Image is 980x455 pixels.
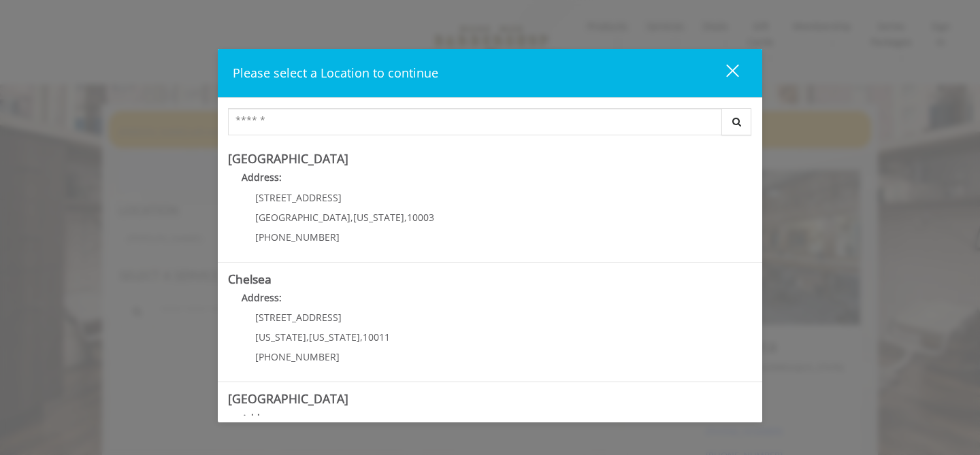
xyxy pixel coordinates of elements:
[255,350,340,363] span: [PHONE_NUMBER]
[306,331,309,343] span: ,
[228,390,348,407] b: [GEOGRAPHIC_DATA]
[242,291,282,304] b: Address:
[233,65,438,81] span: Please select a Location to continue
[255,311,342,324] span: [STREET_ADDRESS]
[407,211,434,224] span: 10003
[242,411,282,424] b: Address:
[404,211,407,224] span: ,
[363,331,390,343] span: 10011
[309,331,360,343] span: [US_STATE]
[242,171,282,184] b: Address:
[255,191,342,204] span: [STREET_ADDRESS]
[729,117,745,127] i: Search button
[228,271,272,287] b: Chelsea
[350,211,353,224] span: ,
[701,59,747,87] button: close dialog
[255,211,350,224] span: [GEOGRAPHIC_DATA]
[255,231,340,243] span: [PHONE_NUMBER]
[360,331,363,343] span: ,
[710,63,738,84] div: close dialog
[228,150,348,167] b: [GEOGRAPHIC_DATA]
[353,211,404,224] span: [US_STATE]
[255,331,306,343] span: [US_STATE]
[228,108,722,135] input: Search Center
[228,108,752,142] div: Center Select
